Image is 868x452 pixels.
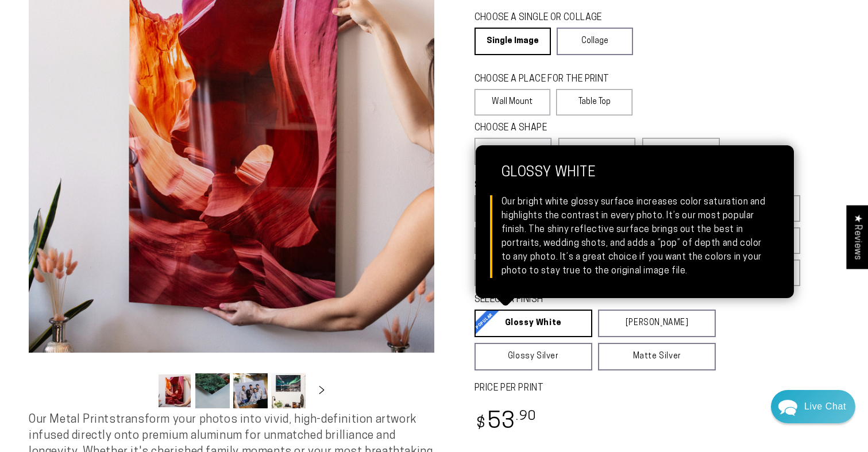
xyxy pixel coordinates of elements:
[474,89,551,115] label: Wall Mount
[271,373,306,408] button: Load image 4 in gallery view
[501,195,768,278] div: Our bright white glossy surface increases color saturation and highlights the contrast in every p...
[474,28,551,55] a: Single Image
[233,373,268,408] button: Load image 3 in gallery view
[309,378,334,404] button: Slide right
[474,179,689,192] legend: SELECT A SIZE
[771,390,855,423] div: Chat widget toggle
[846,205,868,269] div: Click to open Judge.me floating reviews tab
[195,373,230,408] button: Load image 2 in gallery view
[474,260,536,286] label: 20x40
[474,382,840,395] label: PRICE PER PRINT
[598,343,716,370] a: Matte Silver
[557,28,633,55] a: Collage
[581,144,613,158] span: Square
[474,293,689,307] legend: SELECT A FINISH
[474,227,536,254] label: 10x20
[474,195,536,222] label: 5x7
[474,11,623,25] legend: CHOOSE A SINGLE OR COLLAGE
[476,416,486,432] span: $
[474,122,624,135] legend: CHOOSE A SHAPE
[556,89,632,115] label: Table Top
[157,373,192,408] button: Load image 1 in gallery view
[474,73,622,86] legend: CHOOSE A PLACE FOR THE PRINT
[474,310,592,337] a: Glossy White
[516,410,537,423] sup: .90
[804,390,846,423] div: Contact Us Directly
[501,165,768,195] strong: Glossy White
[474,411,537,434] bdi: 53
[129,378,154,404] button: Slide left
[490,144,536,158] span: Rectangle
[474,343,592,370] a: Glossy Silver
[598,310,716,337] a: [PERSON_NAME]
